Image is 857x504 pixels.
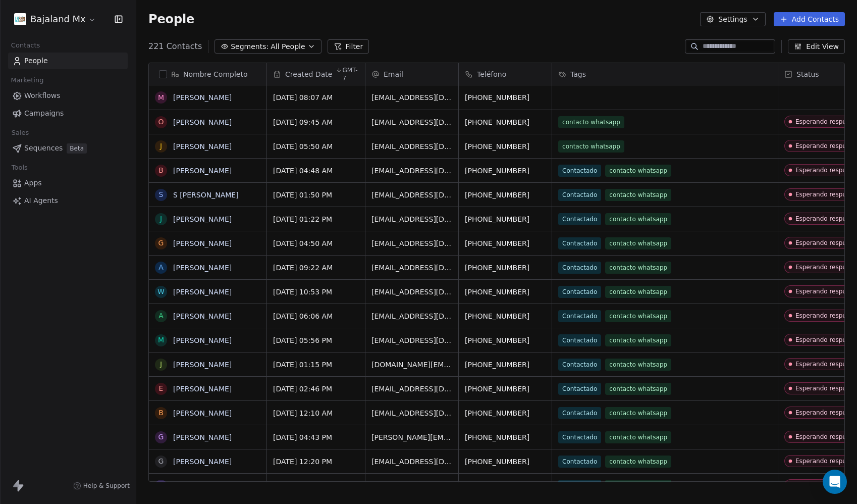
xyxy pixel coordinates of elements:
span: [EMAIL_ADDRESS][DOMAIN_NAME] [371,263,452,273]
span: contacto whatsapp [558,140,624,153]
span: Contactado [558,310,601,322]
span: [PHONE_NUMBER] [465,481,546,491]
span: contacto whatsapp [605,237,671,249]
span: contacto whatsapp [605,431,671,443]
a: AI Agents [8,192,128,209]
span: [DATE] 09:22 AM [273,263,359,273]
span: [PHONE_NUMBER] [465,432,546,442]
span: contacto whatsapp [605,165,671,177]
span: Contactado [558,431,601,443]
span: contacto whatsapp [605,456,671,468]
span: Created Date [285,69,332,79]
a: [PERSON_NAME] [173,93,232,102]
a: [PERSON_NAME] [173,167,232,175]
div: S [159,189,164,200]
span: [EMAIL_ADDRESS][DOMAIN_NAME] [371,408,452,418]
span: [PHONE_NUMBER] [465,190,546,200]
span: Contacts [7,38,44,53]
div: G [158,432,164,442]
a: [PERSON_NAME] [173,264,232,272]
img: ppic-bajaland-logo.jpg [14,13,26,25]
span: 221 Contacts [148,40,202,53]
a: [PERSON_NAME] [173,239,232,247]
a: [PERSON_NAME] [173,361,232,369]
button: Settings [700,12,765,26]
span: Teléfono [477,69,506,79]
span: [EMAIL_ADDRESS][DOMAIN_NAME] [371,311,452,321]
span: [PHONE_NUMBER] [465,311,546,321]
span: [PHONE_NUMBER] [465,457,546,467]
span: [DATE] 01:50 PM [273,190,359,200]
span: [DATE] 12:10 AM [273,408,359,418]
div: J [160,214,162,224]
div: G [158,238,164,248]
span: Contactado [558,286,601,298]
div: Email [365,63,458,85]
span: Contactado [558,383,601,395]
div: W [157,286,165,297]
span: Contactado [558,456,601,468]
span: [EMAIL_ADDRESS][DOMAIN_NAME] [371,335,452,345]
span: [DATE] 10:53 PM [273,287,359,297]
span: [DATE] 01:15 PM [273,360,359,370]
a: [PERSON_NAME] [173,458,232,466]
span: [DATE] 04:48 AM [273,166,359,176]
a: [PERSON_NAME] [173,215,232,223]
span: contacto whatsapp [605,407,671,419]
a: S [PERSON_NAME] [173,191,239,199]
div: B [158,408,164,418]
span: [DATE] 04:50 AM [273,238,359,248]
span: Marketing [7,73,48,88]
div: A [158,262,164,273]
span: Apps [24,178,42,188]
span: Beta [67,143,87,154]
span: [DATE] 05:56 PM [273,335,359,345]
span: [DATE] 01:22 PM [273,214,359,224]
a: [PERSON_NAME] [173,336,232,344]
div: Open Intercom Messenger [823,470,847,494]
span: [DATE] 06:06 AM [273,311,359,321]
button: Edit View [788,39,845,54]
span: [PHONE_NUMBER] [465,92,546,103]
div: Created DateGMT-7 [267,63,365,85]
span: Sales [7,125,33,140]
span: Contactado [558,480,601,492]
div: Teléfono [459,63,552,85]
a: [PERSON_NAME] [173,312,232,320]
span: [PHONE_NUMBER] [465,335,546,345]
span: [PHONE_NUMBER] [465,117,546,127]
span: [DATE] 09:45 AM [273,117,359,127]
span: [PHONE_NUMBER] [465,263,546,273]
a: [PERSON_NAME] [173,118,232,126]
span: Contactado [558,334,601,346]
span: [EMAIL_ADDRESS][DOMAIN_NAME] [371,117,452,127]
span: contacto whatsapp [605,213,671,225]
span: [EMAIL_ADDRESS][DOMAIN_NAME] [371,190,452,200]
span: [PHONE_NUMBER] [465,238,546,248]
span: contacto whatsapp [605,383,671,395]
a: [PERSON_NAME] [173,288,232,296]
a: [PERSON_NAME] [PERSON_NAME] [173,482,293,490]
span: Sequences [24,143,63,154]
a: [PERSON_NAME] [173,385,232,393]
span: [PHONE_NUMBER] [465,408,546,418]
button: Filter [328,39,369,54]
span: [PHONE_NUMBER] [465,166,546,176]
span: [EMAIL_ADDRESS][DOMAIN_NAME] [371,287,452,297]
span: [PERSON_NAME][EMAIL_ADDRESS][PERSON_NAME][DOMAIN_NAME] [371,432,452,442]
span: [DATE] 12:20 PM [273,457,359,467]
div: M [158,335,164,345]
div: A [158,311,164,321]
span: Campaigns [24,108,64,119]
span: [PHONE_NUMBER] [465,384,546,394]
div: M [158,92,164,103]
span: Contactado [558,407,601,419]
span: [PHONE_NUMBER] [465,360,546,370]
span: [EMAIL_ADDRESS][DOMAIN_NAME] [371,141,452,152]
span: Bajaland Mx [30,13,86,26]
div: G [158,456,164,467]
span: Nombre Completo [183,69,248,79]
span: Status [796,69,819,79]
span: [EMAIL_ADDRESS][DOMAIN_NAME] [371,238,452,248]
span: Contactado [558,213,601,225]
